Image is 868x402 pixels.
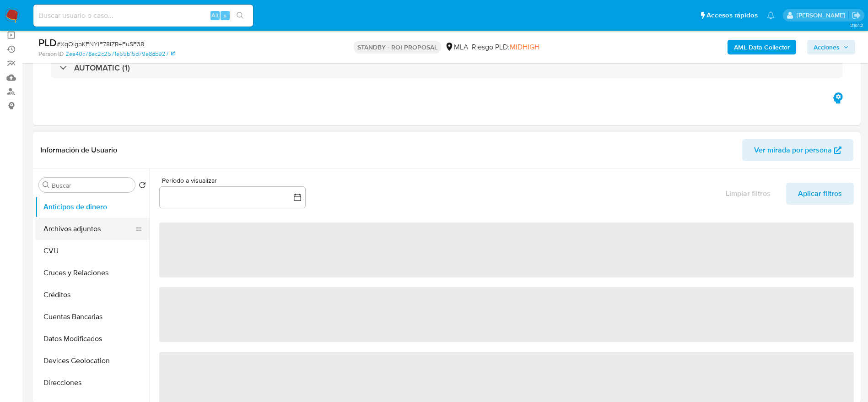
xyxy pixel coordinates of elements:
button: AML Data Collector [728,40,796,54]
input: Buscar usuario o caso... [33,10,253,22]
span: # XqOlgpKFNYlF78IZR4EuSE38 [57,39,144,49]
a: Notificaciones [767,11,775,19]
button: Cruces y Relaciones [35,262,150,284]
span: Acciones [814,40,840,54]
a: Salir [852,11,861,20]
button: Direcciones [35,372,150,394]
button: Buscar [43,181,50,189]
span: 3.161.2 [850,22,863,29]
span: Riesgo PLD: [472,42,539,52]
button: search-icon [231,9,249,22]
h3: AUTOMATIC (1) [74,63,130,73]
span: MIDHIGH [510,42,539,52]
b: AML Data Collector [734,40,790,54]
p: elaine.mcfarlane@mercadolibre.com [797,11,848,20]
button: Ver mirada por persona [742,139,853,161]
span: s [224,11,226,20]
button: Acciones [807,40,855,54]
b: PLD [38,35,57,50]
div: AUTOMATIC (1) [51,57,842,78]
input: Buscar [52,181,131,190]
button: Volver al orden por defecto [139,181,146,191]
button: Anticipos de dinero [35,196,150,218]
h1: Información de Usuario [40,146,117,155]
button: Créditos [35,284,150,306]
a: 2ea40c78ec2c2571e55b15d79e8db927 [65,50,175,58]
button: CVU [35,240,150,262]
span: Accesos rápidos [706,11,758,20]
button: Cuentas Bancarias [35,306,150,328]
div: MLA [445,42,468,52]
b: Person ID [38,50,64,58]
button: Devices Geolocation [35,350,150,372]
span: Ver mirada por persona [754,139,832,161]
span: Alt [211,11,219,20]
button: Archivos adjuntos [35,218,142,240]
button: Datos Modificados [35,328,150,350]
p: STANDBY - ROI PROPOSAL [354,41,441,54]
